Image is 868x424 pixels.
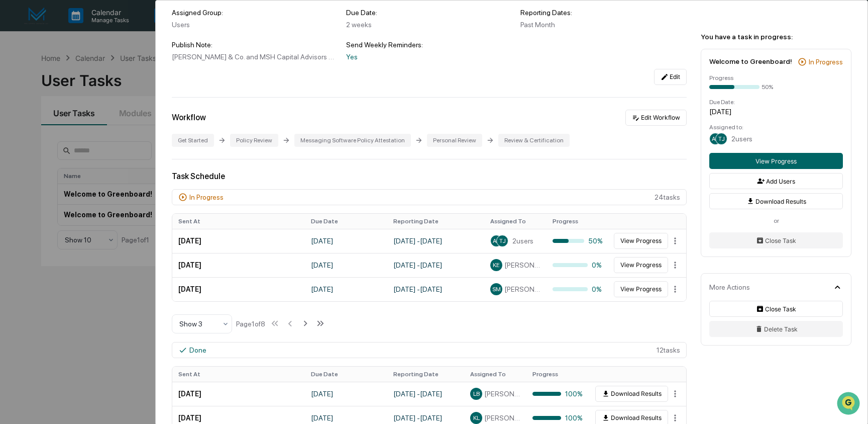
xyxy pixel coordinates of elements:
th: Due Date [305,367,387,382]
td: [DATE] [172,277,305,301]
button: Start new chat [171,80,183,92]
div: Send Weekly Reminders: [346,41,512,49]
a: 🖐️Preclearance [6,123,69,141]
div: Messaging Software Policy Attestation [294,134,411,147]
span: 2 users [731,135,752,143]
th: Sent At [172,214,305,229]
div: 2 weeks [346,21,512,29]
button: Add Users [709,173,843,189]
a: Powered byPylon [71,170,122,178]
div: 100% [532,390,583,398]
div: Personal Review [427,134,482,147]
td: [DATE] [305,229,387,253]
button: Close Task [709,232,843,248]
div: Assigned Group: [172,9,338,17]
div: 12 task s [172,342,687,358]
span: KE [493,262,500,269]
button: Edit Workflow [625,110,687,126]
td: [DATE] [172,253,305,277]
div: 0% [553,261,603,269]
td: [DATE] [305,277,387,301]
th: Reporting Date [387,214,484,229]
button: Close Task [709,301,843,317]
span: SM [492,286,501,293]
span: 2 users [512,237,533,245]
div: Past Month [520,21,687,29]
div: Publish Note: [172,41,338,49]
div: Workflow [172,113,206,122]
td: [DATE] [305,253,387,277]
span: AL [712,135,719,142]
td: [DATE] - [DATE] [387,229,484,253]
button: Edit [654,69,687,85]
div: Page 1 of 8 [236,320,265,328]
span: KL [473,414,480,421]
div: Assigned to: [709,124,843,131]
span: LB [473,390,480,397]
div: You have a task in progress: [701,33,851,41]
th: Assigned To [464,367,526,382]
button: View Progress [614,233,668,249]
div: Yes [346,53,512,61]
div: More Actions [709,283,750,291]
div: [PERSON_NAME] & Co. and MSH Capital Advisors will be using Greenboard as a new compliance platfor... [172,53,338,61]
div: 🔎 [10,147,18,155]
span: [PERSON_NAME] [484,390,520,398]
td: [DATE] [172,382,305,406]
span: AL [493,237,500,244]
div: Progress [709,74,843,81]
div: In Progress [809,58,843,66]
div: 🖐️ [10,128,18,136]
th: Reporting Date [387,367,464,382]
td: [DATE] - [DATE] [387,382,464,406]
button: View Progress [614,281,668,297]
div: Users [172,21,338,29]
div: Welcome to Greenboard! [709,57,792,65]
div: Reporting Dates: [520,9,687,17]
th: Sent At [172,367,305,382]
span: Data Lookup [20,146,63,156]
div: In Progress [189,193,224,201]
div: Start new chat [34,77,165,87]
span: Attestations [83,127,125,137]
div: 24 task s [172,189,687,205]
td: [DATE] [172,229,305,253]
span: [PERSON_NAME] [504,285,540,293]
button: Delete Task [709,321,843,337]
span: TJ [499,237,506,244]
button: View Progress [709,153,843,169]
span: [PERSON_NAME] [504,261,540,269]
div: Get Started [172,134,214,147]
div: 0% [553,285,603,293]
div: 100% [532,414,583,422]
td: [DATE] - [DATE] [387,277,484,301]
th: Progress [526,367,589,382]
div: Due Date: [346,9,512,17]
p: How can we help? [10,21,183,37]
div: 50% [553,237,603,245]
div: 🗄️ [73,128,81,136]
span: Preclearance [20,127,65,137]
div: Review & Certification [498,134,570,147]
div: [DATE] [709,108,843,116]
div: Due Date: [709,99,843,106]
th: Progress [547,214,609,229]
button: Download Results [595,386,668,402]
td: [DATE] - [DATE] [387,253,484,277]
a: 🔎Data Lookup [6,142,67,160]
a: 🗄️Attestations [69,123,129,141]
div: Policy Review [230,134,278,147]
th: Assigned To [484,214,547,229]
span: Pylon [100,171,122,178]
span: [PERSON_NAME] [484,414,520,422]
div: We're available if you need us! [34,87,127,95]
div: or [709,217,843,224]
div: Task Schedule [172,172,687,181]
span: TJ [718,135,725,142]
td: [DATE] [305,382,387,406]
button: View Progress [614,257,668,273]
iframe: Open customer support [836,391,863,418]
img: 1746055101610-c473b297-6a78-478c-a979-82029cc54cd1 [10,77,28,95]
